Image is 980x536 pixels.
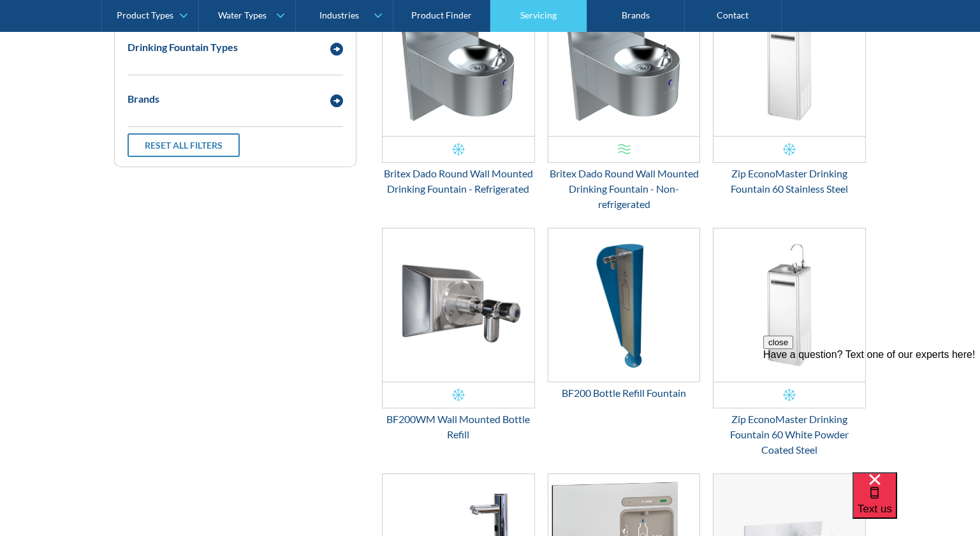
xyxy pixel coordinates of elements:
[713,166,866,197] div: Zip EconoMaster Drinking Fountain 60 Stainless Steel
[713,228,866,458] a: Zip EconoMaster Drinking Fountain 60 White Powder Coated SteelZip EconoMaster Drinking Fountain 6...
[218,10,267,21] div: Water Types
[548,166,701,212] div: Britex Dado Round Wall Mounted Drinking Fountain - Non-refrigerated
[713,228,865,382] img: Zip EconoMaster Drinking Fountain 60 White Powder Coated Steel
[382,412,535,442] div: BF200WM Wall Mounted Bottle Refill
[128,133,240,157] a: Reset all filters
[713,412,866,458] div: Zip EconoMaster Drinking Fountain 60 White Powder Coated Steel
[117,10,173,21] div: Product Types
[319,10,359,21] div: Industries
[763,336,980,489] iframe: podium webchat widget prompt
[548,385,701,401] div: BF200 Bottle Refill Fountain
[128,40,238,55] div: Drinking Fountain Types
[128,91,159,107] div: Brands
[383,228,534,382] img: BF200WM Wall Mounted Bottle Refill
[852,472,980,536] iframe: podium webchat widget bubble
[548,228,700,382] img: BF200 Bottle Refill Fountain
[382,228,535,442] a: BF200WM Wall Mounted Bottle RefillBF200WM Wall Mounted Bottle Refill
[382,166,535,197] div: Britex Dado Round Wall Mounted Drinking Fountain - Refrigerated
[548,228,701,401] a: BF200 Bottle Refill FountainBF200 Bottle Refill Fountain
